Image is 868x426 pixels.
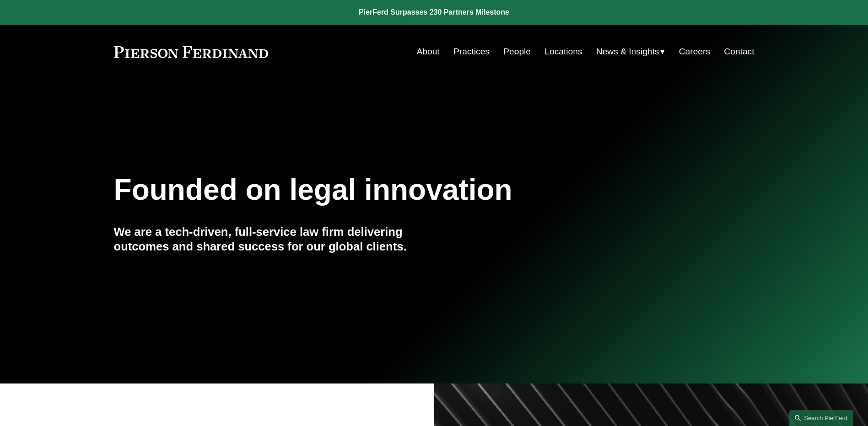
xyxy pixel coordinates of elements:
a: Careers [679,43,710,60]
a: Contact [724,43,754,60]
h4: We are a tech-driven, full-service law firm delivering outcomes and shared success for our global... [114,224,434,254]
span: News & Insights [596,44,659,60]
a: People [503,43,531,60]
a: Locations [545,43,582,60]
a: About [417,43,440,60]
a: Practices [453,43,490,60]
a: folder dropdown [596,43,665,60]
h1: Founded on legal innovation [114,173,648,207]
a: Search this site [789,410,853,426]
